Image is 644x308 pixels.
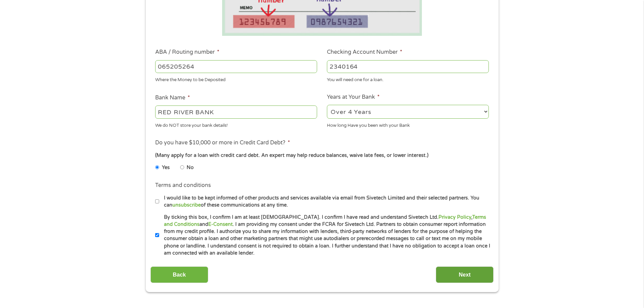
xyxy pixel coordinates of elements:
div: How long Have you been with your Bank [327,120,489,129]
input: Next [436,266,494,283]
input: 345634636 [327,60,489,73]
label: Do you have $10,000 or more in Credit Card Debt? [155,139,290,146]
label: No [187,164,194,171]
a: Privacy Policy [438,214,471,220]
a: Terms and Conditions [164,214,486,227]
div: You will need one for a loan. [327,74,489,84]
a: E-Consent [208,221,233,227]
input: 263177916 [155,60,317,73]
label: I would like to be kept informed of other products and services available via email from Sivetech... [159,194,491,209]
label: Bank Name [155,94,190,101]
label: Terms and conditions [155,182,211,189]
label: By ticking this box, I confirm I am at least [DEMOGRAPHIC_DATA]. I confirm I have read and unders... [159,214,491,257]
label: Yes [162,164,170,171]
label: ABA / Routing number [155,49,219,56]
a: unsubscribe [172,202,201,208]
div: We do NOT store your bank details! [155,120,317,129]
div: (Many apply for a loan with credit card debt. An expert may help reduce balances, waive late fees... [155,152,488,159]
input: Back [150,266,208,283]
label: Years at Your Bank [327,94,380,101]
div: Where the Money to be Deposited [155,74,317,84]
label: Checking Account Number [327,49,402,56]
